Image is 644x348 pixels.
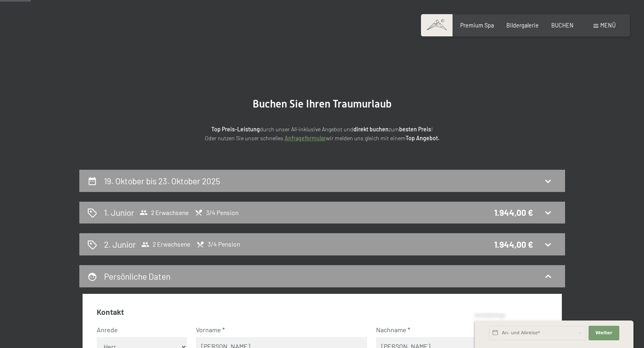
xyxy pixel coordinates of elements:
[97,307,124,318] legend: Kontakt
[353,126,389,133] strong: direkt buchen
[285,135,326,141] a: Anfrageformular
[253,98,392,110] span: Buchen Sie Ihren Traumurlaub
[551,22,574,29] a: BUCHEN
[589,326,619,340] button: Weiter
[104,207,134,218] h2: 1. Junior
[376,325,541,334] label: Nachname
[141,240,190,249] span: 2 Erwachsene
[144,125,500,143] p: durch unser All-inklusive Angebot und zum ! Oder nutzen Sie unser schnelles wir melden uns gleich...
[211,126,260,133] strong: Top Preis-Leistung
[406,135,440,141] strong: Top Angebot.
[196,240,240,249] span: 3/4 Pension
[600,22,616,29] span: Menü
[97,325,181,334] label: Anrede
[595,330,612,336] span: Weiter
[460,22,494,29] a: Premium Spa
[506,22,539,29] a: Bildergalerie
[494,207,533,218] div: 1.944,00 €
[104,176,220,186] h2: 19. Oktober bis 23. Oktober 2025
[196,325,361,334] label: Vorname
[104,271,170,281] h2: Persönliche Daten
[399,126,431,133] strong: besten Preis
[140,209,189,217] span: 2 Erwachsene
[475,312,505,318] span: Schnellanfrage
[104,238,136,250] h2: 2. Junior
[195,209,238,217] span: 3/4 Pension
[494,238,533,250] div: 1.944,00 €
